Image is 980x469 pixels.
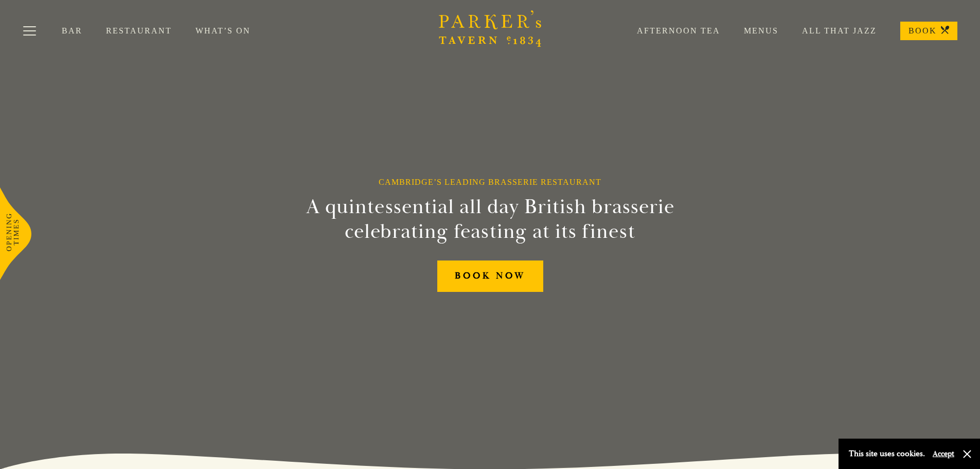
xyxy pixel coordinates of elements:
a: BOOK NOW [437,260,543,292]
h2: A quintessential all day British brasserie celebrating feasting at its finest [256,195,725,244]
button: Close and accept [962,449,972,459]
button: Accept [933,449,954,459]
p: This site uses cookies. [849,446,925,461]
h1: Cambridge’s Leading Brasserie Restaurant [379,177,601,187]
